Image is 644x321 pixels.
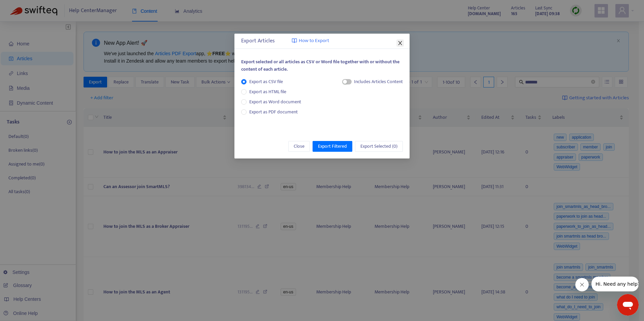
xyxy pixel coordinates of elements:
button: Export Selected (0) [355,141,403,152]
iframe: Close message [575,278,589,291]
button: Close [396,39,404,47]
img: image-link [292,38,297,43]
div: Includes Articles Content [354,78,403,85]
button: Export Filtered [313,141,352,152]
span: Close [294,143,304,150]
a: How to Export [292,37,329,45]
button: Close [288,141,310,152]
span: Export Filtered [318,143,347,150]
iframe: Button to launch messaging window [617,294,639,316]
span: Export as Word document [247,98,304,106]
span: Export as PDF document [249,108,298,116]
span: Export selected or all articles as CSV or Word file together with or without the content of each ... [241,58,399,73]
span: close [397,40,403,46]
span: Export as CSV file [247,78,286,85]
div: Export Articles [241,37,403,45]
span: How to Export [299,37,329,45]
iframe: Message from company [591,277,639,291]
span: Export as HTML file [247,88,289,96]
span: Hi. Need any help? [4,5,49,10]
